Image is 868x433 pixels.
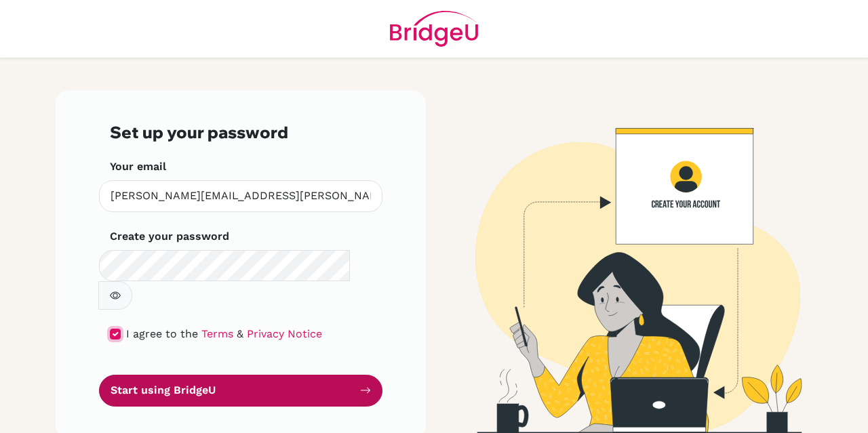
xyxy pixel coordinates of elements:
span: I agree to the [126,327,198,340]
label: Your email [110,159,166,175]
label: Create your password [110,228,229,245]
input: Insert your email* [99,180,382,212]
h3: Set up your password [110,123,372,142]
button: Start using BridgeU [99,375,382,407]
span: & [237,327,243,340]
a: Terms [201,327,233,340]
a: Privacy Notice [247,327,322,340]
